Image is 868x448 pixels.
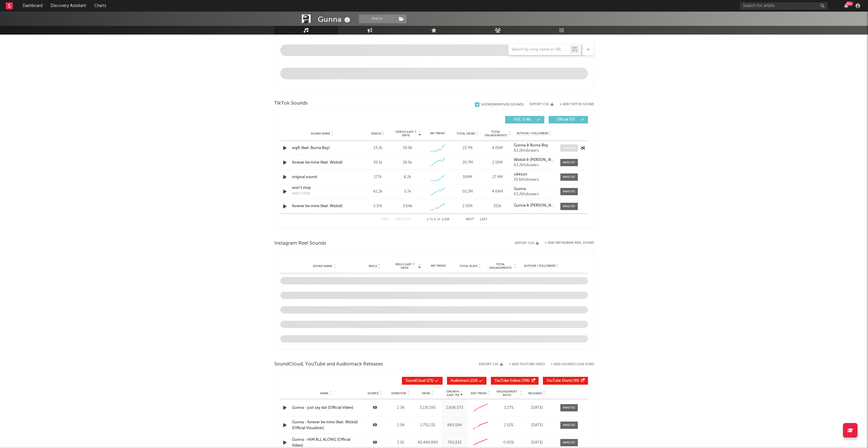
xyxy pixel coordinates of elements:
[484,203,511,209] div: 312k
[292,203,353,209] a: forever be mine (feat. Wizkid)
[437,218,441,221] span: of
[364,189,391,195] div: 61.2k
[381,218,389,221] button: First
[292,145,353,151] div: wgft (feat. Burna Boy)
[443,405,466,411] div: 2,606,073
[447,377,486,385] button: Audiomack(218)
[484,130,507,137] span: Total Engagements
[292,405,361,411] div: Gunna - just say dat [Official Video]
[552,118,579,121] span: Official ( 57 )
[454,160,481,166] div: 20.7M
[446,390,459,393] p: Growth
[551,363,594,366] button: + Add SoundCloud Song
[451,379,469,383] span: Audiomack
[364,174,391,180] div: 177k
[292,191,310,196] div: won't stop
[292,160,353,166] a: forever be mine (feat. Wizkid)
[454,189,481,195] div: 50.2M
[509,47,570,52] input: Search by song name or URL
[404,189,411,195] div: 5.7k
[525,422,549,428] div: [DATE]
[391,392,406,395] span: Duration
[389,405,412,411] div: 2:36
[403,145,412,151] div: 19.9k
[514,149,554,153] div: 63.2k followers
[443,440,466,446] div: 790,833
[514,163,554,167] div: 63.2k followers
[292,185,353,191] a: won't stop
[495,440,523,446] div: 0.90 %
[484,160,511,166] div: 2.59M
[554,103,594,106] button: + Add TikTok Sound
[491,377,539,385] button: YouTube Videos(396)
[406,379,425,383] span: SoundCloud
[559,103,594,106] button: + Add TikTok Sound
[313,264,332,268] span: Sound Name
[846,1,853,6] div: 99 +
[488,263,513,270] span: Total Engagements
[545,241,594,245] button: + Add Instagram Reel Sound
[484,189,511,195] div: 4.64M
[495,379,521,383] span: YouTube Videos
[547,379,572,383] span: YouTube Shorts
[514,178,554,182] div: 19.6k followers
[454,145,481,151] div: 23.7M
[484,174,511,180] div: 27.4M
[503,363,545,366] div: + Add YouTube Video
[451,379,478,383] span: ( 218 )
[545,363,594,366] button: + Add SoundCloud Song
[459,264,477,268] span: Total Plays
[446,393,459,397] p: (Last 7d)
[292,420,361,431] div: Gunna - forever be mine (feat. Wizkid) [Official Visualizer]
[514,187,526,191] strong: Gunna
[509,118,536,121] span: UGC ( 1.4k )
[457,132,475,135] span: Total Views
[424,264,453,268] div: 6M Trend
[318,15,352,24] div: Gunna
[481,103,524,107] div: Show 20 Removed Sounds
[415,422,440,428] div: 1,751,231
[466,218,474,221] button: Next
[509,363,545,366] button: + Add YouTube Video
[844,3,848,8] button: 99+
[495,405,523,411] div: 3.27 %
[415,405,440,411] div: 3,116,190
[389,440,412,446] div: 3:16
[403,160,412,166] div: 16.5k
[479,363,503,366] button: Export CSV
[368,392,379,395] span: Source
[543,377,588,385] button: YouTube Shorts(99)
[484,145,511,151] div: 4.05M
[415,440,440,446] div: 40,440,899
[528,392,542,395] span: Released
[395,218,411,221] button: Previous
[454,174,481,180] div: 184M
[422,392,430,395] span: Views
[530,103,554,106] button: Export CSV
[525,405,549,411] div: [DATE]
[454,203,481,209] div: 2.01M
[424,131,451,136] div: 6M Trend
[392,263,418,270] span: Reels (last 7 days)
[274,361,383,368] span: SoundCloud, YouTube and Audiomack Releases
[514,192,554,196] div: 63.2k followers
[292,174,353,180] a: original sound
[389,422,412,428] div: 2:54
[274,240,326,247] span: Instagram Reel Sounds
[274,100,308,107] span: TikTok Sounds
[514,173,527,176] strong: vikkvzn
[369,264,377,268] span: Reels
[403,203,412,209] div: 3.64k
[505,116,544,123] button: UGC(1.4k)
[320,392,329,395] span: Name
[514,204,554,208] a: Gunna & [PERSON_NAME]
[495,422,523,428] div: 2.51 %
[515,241,539,245] button: Export CSV
[740,2,827,10] input: Search for artists
[404,174,411,180] div: 6.2k
[402,377,443,385] button: SoundCloud(171)
[517,132,548,135] span: Author / Followers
